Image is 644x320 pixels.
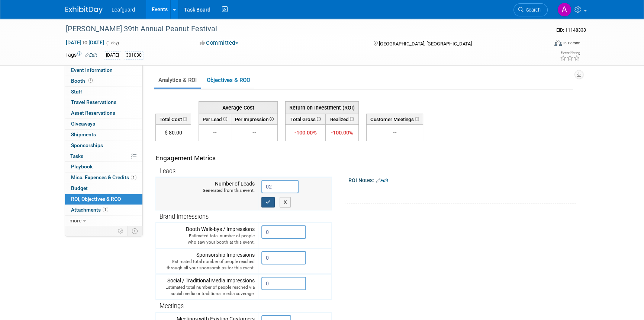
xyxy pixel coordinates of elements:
div: -- [370,129,420,136]
span: [DATE] [DATE] [65,39,104,46]
td: $ 80.00 [156,125,191,141]
th: Return on Investment (ROI) [286,101,359,114]
a: ROI, Objectives & ROO [65,194,142,205]
a: Shipments [65,130,142,140]
a: Search [513,3,548,16]
span: Shipments [71,132,96,137]
span: Leads [160,168,176,175]
span: Staff [71,89,82,95]
img: ExhibitDay [65,6,103,14]
div: Event Format [504,39,580,50]
td: Personalize Event Tab Strip [115,226,128,236]
div: Sponsorship Impressions [159,251,255,271]
span: Asset Reservations [71,110,115,116]
span: -100.00% [331,129,353,136]
div: ROI Notes: [348,175,576,184]
a: Booth [65,76,142,86]
div: [DATE] [104,51,121,59]
a: Event Information [65,65,142,76]
div: Event Rating [560,51,580,55]
td: Tags [65,51,97,60]
span: Brand Impressions [160,213,209,220]
span: Booth [71,78,94,84]
div: Number of Leads [159,180,255,194]
img: Format-Inperson.png [554,40,562,46]
a: Travel Reservations [65,97,142,108]
a: Attachments1 [65,205,142,215]
div: 301030 [124,51,144,59]
span: Event Information [71,67,113,73]
a: Objectives & ROO [202,73,254,88]
span: 1 [103,207,108,212]
button: X [280,197,291,207]
span: -- [252,130,256,136]
a: Analytics & ROI [154,73,201,88]
span: 1 [131,175,136,180]
div: Estimated total number of people who saw your booth at this event. [159,233,255,245]
span: to [81,39,88,45]
span: Search [524,7,541,13]
a: Asset Reservations [65,108,142,118]
div: Estimated total number of people reached via social media or traditional media coverage. [159,284,255,297]
td: Toggle Event Tabs [128,226,143,236]
span: Misc. Expenses & Credits [71,174,136,180]
th: Realized [325,114,358,124]
span: Sponsorships [71,142,103,148]
span: Budget [71,185,88,191]
a: Tasks [65,151,142,162]
th: Total Cost [156,114,191,124]
a: Budget [65,183,142,194]
span: Attachments [71,207,108,213]
div: [PERSON_NAME] 39th Annual Peanut Festival [63,22,537,36]
span: [GEOGRAPHIC_DATA], [GEOGRAPHIC_DATA] [379,41,471,47]
button: Committed [197,39,241,47]
a: more [65,216,142,226]
div: Engagement Metrics [156,153,329,163]
div: Generated from this event. [159,187,255,194]
span: Giveaways [71,121,95,127]
th: Average Cost [199,101,278,114]
span: Playbook [71,164,93,169]
div: Estimated total number of people reached through all your sponsorships for this event. [159,259,255,271]
a: Misc. Expenses & Credits1 [65,172,142,183]
a: Edit [376,178,388,183]
a: Playbook [65,162,142,172]
span: Leafguard [112,7,135,13]
div: Booth Walk-bys / Impressions [159,225,255,245]
span: Booth not reserved yet [87,78,94,83]
a: Edit [85,53,97,58]
th: Per Impression [231,114,278,124]
span: -- [213,130,217,136]
span: more [70,218,81,224]
span: Tasks [70,153,83,159]
a: Giveaways [65,119,142,129]
th: Customer Meetings [367,114,423,124]
img: Arlene Duncan [557,3,571,17]
span: -100.00% [294,129,316,136]
a: Sponsorships [65,140,142,151]
a: Staff [65,87,142,97]
th: Total Gross [286,114,326,124]
span: Event ID: 11148333 [556,27,586,33]
div: In-Person [563,40,580,46]
span: Travel Reservations [71,99,116,105]
th: Per Lead [199,114,231,124]
span: ROI, Objectives & ROO [71,196,121,202]
span: (1 day) [106,41,119,45]
span: Meetings [160,302,184,310]
div: Social / Traditional Media Impressions [159,277,255,297]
